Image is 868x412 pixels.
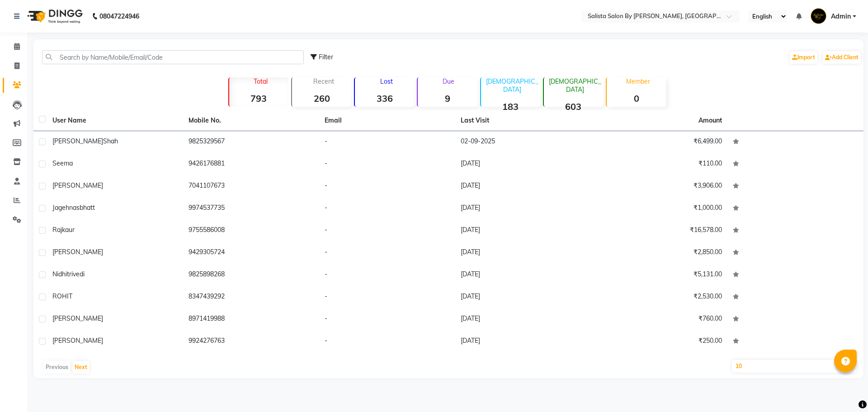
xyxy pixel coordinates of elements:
p: Total [233,77,288,85]
th: Amount [693,110,727,131]
td: [DATE] [455,220,591,242]
th: Mobile No. [183,110,319,131]
a: Import [790,51,817,64]
span: shah [103,137,118,145]
p: Due [420,77,477,85]
a: Add Client [823,51,861,64]
td: [DATE] [455,175,591,198]
td: 9755586008 [183,220,319,242]
span: Admin [831,12,851,21]
th: User Name [47,110,183,131]
span: [PERSON_NAME] [52,314,103,322]
td: ₹250.00 [591,331,727,353]
td: - [319,308,455,331]
strong: 0 [607,93,666,104]
td: 7041107673 [183,175,319,198]
td: ₹2,530.00 [591,286,727,308]
td: 9825329567 [183,131,319,153]
td: 02-09-2025 [455,131,591,153]
td: - [319,153,455,175]
p: Member [610,77,666,85]
p: Lost [359,77,414,85]
p: [DEMOGRAPHIC_DATA] [485,77,540,94]
span: ROHIT [52,292,72,300]
span: kaur [62,226,75,234]
td: ₹110.00 [591,153,727,175]
span: bhatt [80,204,95,212]
td: - [319,242,455,264]
td: - [319,220,455,242]
span: jagehnas [52,204,80,212]
strong: 183 [481,101,540,112]
span: trivedi [67,270,85,278]
td: - [319,131,455,153]
td: 9429305724 [183,242,319,264]
td: [DATE] [455,264,591,286]
td: [DATE] [455,331,591,353]
td: [DATE] [455,153,591,175]
span: [PERSON_NAME] [52,336,103,345]
strong: 9 [418,93,477,104]
p: [DEMOGRAPHIC_DATA] [547,77,603,94]
td: ₹5,131.00 [591,264,727,286]
strong: 603 [544,101,603,112]
strong: 336 [355,93,414,104]
th: Last Visit [455,110,591,131]
input: Search by Name/Mobile/Email/Code [42,50,304,64]
th: Email [319,110,455,131]
td: ₹16,578.00 [591,220,727,242]
strong: 260 [292,93,351,104]
td: 9924276763 [183,331,319,353]
td: - [319,264,455,286]
td: - [319,331,455,353]
span: nidhi [52,270,67,278]
strong: 793 [229,93,288,104]
td: ₹1,000.00 [591,198,727,220]
td: [DATE] [455,308,591,331]
span: raj [52,226,62,234]
td: ₹3,906.00 [591,175,727,198]
td: 9974537735 [183,198,319,220]
p: Recent [296,77,351,85]
b: 08047224946 [99,4,139,29]
td: - [319,175,455,198]
td: ₹6,499.00 [591,131,727,153]
td: 9825898268 [183,264,319,286]
td: - [319,198,455,220]
span: [PERSON_NAME] [52,137,103,145]
span: Filter [319,53,333,61]
td: - [319,286,455,308]
td: [DATE] [455,198,591,220]
td: ₹2,850.00 [591,242,727,264]
td: [DATE] [455,286,591,308]
td: [DATE] [455,242,591,264]
img: logo [23,4,85,29]
td: 9426176881 [183,153,319,175]
td: 8971419988 [183,308,319,331]
span: seema [52,159,73,167]
button: Next [72,361,90,374]
td: ₹760.00 [591,308,727,331]
span: [PERSON_NAME] [52,248,103,256]
img: Admin [811,8,826,24]
span: [PERSON_NAME] [52,181,103,189]
td: 8347439292 [183,286,319,308]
